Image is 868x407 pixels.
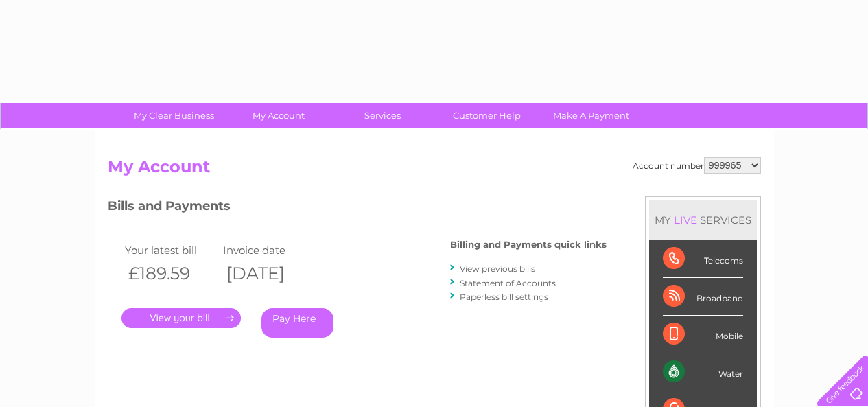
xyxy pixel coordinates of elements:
h4: Billing and Payments quick links [450,240,607,250]
th: £189.59 [121,259,220,288]
a: Statement of Accounts [460,278,556,288]
div: Water [663,353,743,391]
th: [DATE] [220,259,318,288]
td: Invoice date [220,241,318,259]
div: Account number [633,157,761,174]
div: Mobile [663,316,743,353]
td: Your latest bill [121,241,220,259]
a: Services [326,103,439,128]
h3: Bills and Payments [108,196,607,220]
div: Telecoms [663,240,743,278]
a: View previous bills [460,264,535,274]
a: My Account [222,103,335,128]
a: My Clear Business [117,103,231,128]
div: LIVE [671,213,700,226]
a: . [121,308,241,328]
a: Customer Help [430,103,543,128]
a: Pay Here [261,308,333,338]
div: MY SERVICES [649,200,757,240]
a: Make A Payment [535,103,648,128]
div: Broadband [663,278,743,316]
h2: My Account [108,157,761,183]
a: Paperless bill settings [460,292,548,302]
